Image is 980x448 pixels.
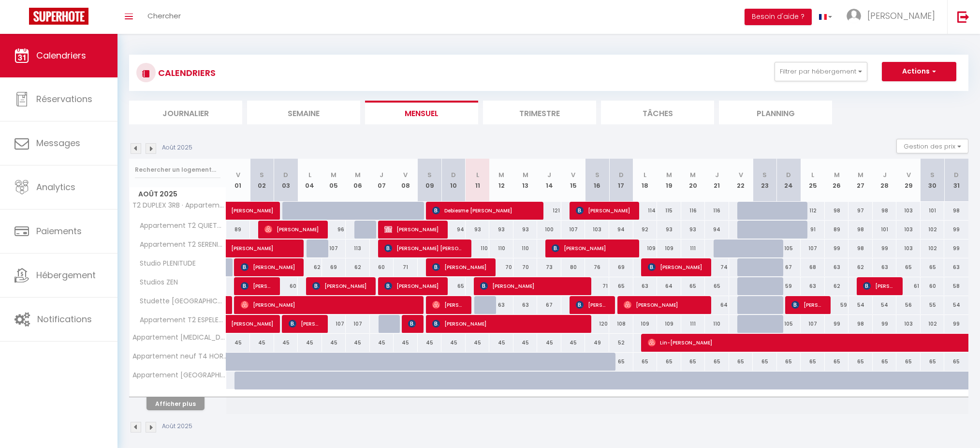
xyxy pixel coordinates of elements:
div: 67 [777,258,801,276]
div: 101 [921,202,945,220]
abbr: D [786,170,791,179]
div: 109 [657,239,681,257]
div: 65 [705,277,729,295]
abbr: M [666,170,672,179]
li: Planning [719,101,832,124]
th: 28 [873,159,897,202]
div: 111 [681,315,705,333]
th: 15 [561,159,585,202]
div: 45 [274,334,298,352]
div: 45 [322,334,346,352]
div: 96 [322,221,346,239]
div: 65 [681,353,705,371]
th: 24 [777,159,801,202]
div: 89 [825,221,849,239]
div: 67 [537,296,561,314]
th: 09 [418,159,442,202]
div: 65 [801,353,825,371]
div: 113 [346,239,370,257]
span: Notifications [37,313,92,325]
div: 110 [513,239,538,257]
div: 45 [561,334,585,352]
th: 31 [944,159,968,202]
div: 65 [729,353,753,371]
th: 17 [609,159,633,202]
span: [PERSON_NAME] [PERSON_NAME] [384,239,465,257]
div: 107 [322,239,346,257]
div: 71 [585,277,609,295]
iframe: LiveChat chat widget [939,407,980,448]
div: 98 [848,239,873,257]
th: 02 [250,159,274,202]
div: 116 [705,202,729,220]
abbr: S [260,170,264,179]
span: [PERSON_NAME] [241,296,418,314]
div: 49 [585,334,609,352]
div: 70 [489,258,513,276]
div: 100 [537,221,561,239]
span: [PERSON_NAME] [480,277,585,295]
span: Réservations [36,93,92,105]
div: 102 [921,315,945,333]
th: 29 [896,159,921,202]
div: 105 [777,315,801,333]
span: Appartement neuf T4 HORIZON (bail mobilité) [131,353,228,360]
th: 21 [705,159,729,202]
span: T2 DUPLEX 3RB · Appartement Duplex avec Terrasse vue Jardin [131,202,228,209]
div: 45 [466,334,490,352]
div: 60 [274,277,298,295]
span: [PERSON_NAME] [PERSON_NAME] [576,296,608,314]
abbr: L [644,170,646,179]
div: 45 [537,334,561,352]
div: 98 [848,315,873,333]
span: [PERSON_NAME] [576,201,632,220]
div: 103 [896,315,921,333]
th: 27 [848,159,873,202]
div: 65 [657,353,681,371]
div: 93 [513,221,538,239]
abbr: J [380,170,383,179]
div: 89 [226,221,250,239]
div: 120 [585,315,609,333]
th: 25 [801,159,825,202]
th: 18 [633,159,658,202]
span: Appartement T2 ESPELETTE [131,315,228,326]
span: [PERSON_NAME] [552,239,632,257]
img: logout [957,11,969,23]
div: 63 [944,258,968,276]
th: 12 [489,159,513,202]
abbr: M [858,170,863,179]
span: [PERSON_NAME] [408,314,416,333]
div: 45 [513,334,538,352]
div: 109 [633,239,658,257]
span: [PERSON_NAME] [241,277,273,295]
abbr: M [523,170,528,179]
div: 107 [561,221,585,239]
div: 107 [801,315,825,333]
abbr: V [907,170,911,179]
div: 99 [944,315,968,333]
div: 64 [657,277,681,295]
th: 08 [394,159,418,202]
span: [PERSON_NAME] [384,220,441,239]
abbr: J [547,170,551,179]
div: 112 [801,202,825,220]
div: 54 [848,296,873,314]
div: 93 [466,221,490,239]
div: 65 [753,353,777,371]
div: 93 [681,221,705,239]
span: Août 2025 [130,187,226,201]
div: 65 [441,277,466,295]
abbr: S [930,170,935,179]
th: 20 [681,159,705,202]
div: 45 [298,334,322,352]
div: 64 [705,296,729,314]
div: 62 [346,258,370,276]
div: 107 [346,315,370,333]
span: [PERSON_NAME] [867,10,935,22]
button: Besoin d'aide ? [745,9,812,25]
button: Gestion des prix [896,139,968,153]
div: 45 [370,334,394,352]
abbr: V [739,170,743,179]
abbr: D [451,170,456,179]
